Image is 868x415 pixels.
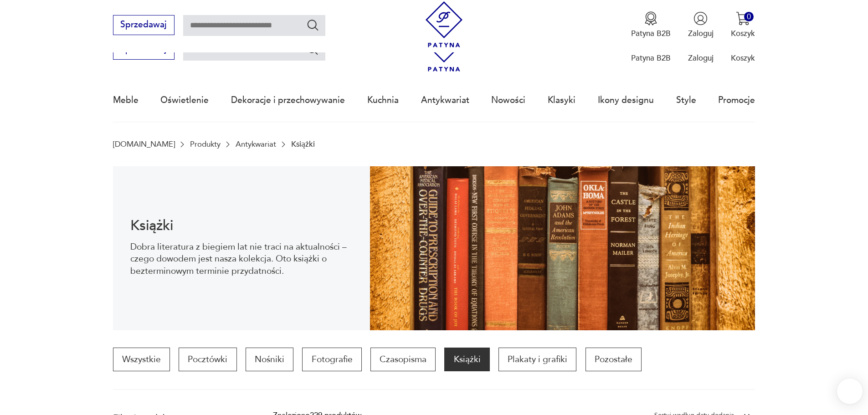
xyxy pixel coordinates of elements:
img: Ikonka użytkownika [693,11,708,26]
a: Antykwariat [421,79,469,121]
a: Plakaty i grafiki [498,348,576,371]
button: Szukaj [306,43,319,56]
a: Wszystkie [113,348,170,371]
a: Dekoracje i przechowywanie [231,79,345,121]
a: Promocje [718,79,755,121]
p: Patyna B2B [631,28,671,39]
h1: Książki [130,219,352,232]
a: Nowości [491,79,525,121]
button: Zaloguj [688,11,714,39]
a: Meble [113,79,139,121]
button: 0Koszyk [731,11,755,39]
p: Patyna B2B [631,53,671,63]
button: Sprzedawaj [113,15,175,35]
a: Klasyki [548,79,575,121]
a: Style [676,79,696,121]
iframe: Smartsupp widget button [837,379,863,404]
a: Antykwariat [236,140,276,149]
div: 0 [744,12,754,21]
a: Kuchnia [367,79,399,121]
p: Książki [291,140,315,149]
p: Koszyk [731,28,755,39]
p: Zaloguj [688,53,714,63]
a: Czasopisma [370,348,436,371]
p: Zaloguj [688,28,714,39]
img: Patyna - sklep z meblami i dekoracjami vintage [421,1,467,47]
a: [DOMAIN_NAME] [113,140,175,149]
a: Nośniki [246,348,293,371]
img: Książki [370,166,755,330]
a: Sprzedawaj [113,46,175,54]
a: Fotografie [302,348,361,371]
a: Książki [444,348,489,371]
a: Oświetlenie [160,79,209,121]
a: Pozostałe [586,348,642,371]
p: Dobra literatura z biegiem lat nie traci na aktualności – czego dowodem jest nasza kolekcja. Oto ... [130,241,352,277]
p: Koszyk [731,53,755,63]
img: Ikona medalu [644,11,658,26]
a: Produkty [190,140,221,149]
button: Patyna B2B [631,11,671,39]
a: Sprzedawaj [113,22,175,29]
button: Szukaj [306,18,319,31]
a: Pocztówki [179,348,236,371]
a: Ikona medaluPatyna B2B [631,11,671,39]
a: Ikony designu [598,79,654,121]
img: Ikona koszyka [736,11,750,26]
